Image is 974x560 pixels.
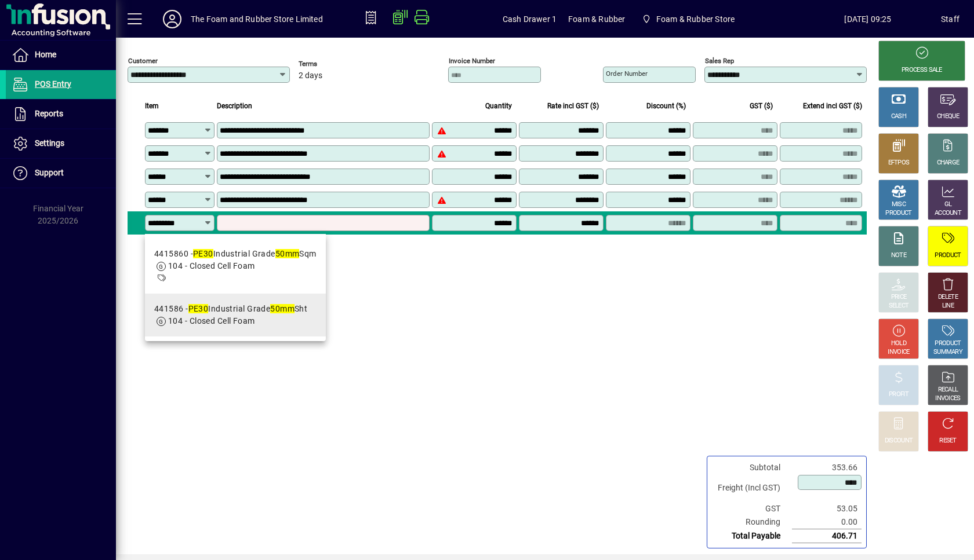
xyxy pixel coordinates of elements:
[606,69,648,78] mat-label: Order number
[35,109,63,118] span: Reports
[938,386,958,394] div: RECALL
[299,60,368,68] span: Terms
[941,10,960,28] div: Staff
[128,57,158,65] mat-label: Customer
[885,209,911,218] div: PRODUCT
[35,138,64,148] span: Settings
[712,515,792,529] td: Rounding
[154,248,317,260] div: 4415860 - Industrial Grade Sqm
[902,66,942,75] div: PROCESS SALE
[939,437,957,445] div: RESET
[712,529,792,543] td: Total Payable
[712,461,792,474] td: Subtotal
[937,112,959,121] div: CHEQUE
[935,394,960,403] div: INVOICES
[6,41,116,69] a: Home
[792,515,862,529] td: 0.00
[191,10,323,28] div: The Foam and Rubber Store Limited
[449,57,495,65] mat-label: Invoice number
[35,79,71,89] span: POS Entry
[705,57,734,65] mat-label: Sales rep
[891,251,906,260] div: NOTE
[888,159,910,167] div: EFTPOS
[944,200,952,209] div: GL
[145,100,159,112] span: Item
[935,339,961,348] div: PRODUCT
[888,348,909,357] div: INVOICE
[937,159,960,167] div: CHARGE
[712,502,792,515] td: GST
[6,159,116,188] a: Support
[168,316,255,325] span: 104 - Closed Cell Foam
[275,249,300,258] em: 50mm
[270,304,295,313] em: 50mm
[154,303,307,315] div: 441586 - Industrial Grade Sht
[935,251,961,260] div: PRODUCT
[891,293,907,302] div: PRICE
[6,100,116,129] a: Reports
[792,502,862,515] td: 53.05
[547,100,599,112] span: Rate incl GST ($)
[656,10,735,28] span: Foam & Rubber Store
[933,348,962,357] div: SUMMARY
[938,293,958,302] div: DELETE
[792,529,862,543] td: 406.71
[889,302,909,310] div: SELECT
[889,390,908,399] div: PROFIT
[935,209,961,218] div: ACCOUNT
[145,294,326,336] mat-option: 441586 - PE30 Industrial Grade 50mm Sht
[803,100,862,112] span: Extend incl GST ($)
[6,129,116,158] a: Settings
[795,10,941,28] span: [DATE] 09:25
[942,302,954,310] div: LINE
[35,168,64,177] span: Support
[168,261,255,270] span: 104 - Closed Cell Foam
[35,50,56,59] span: Home
[637,9,739,30] span: Foam & Rubber Store
[885,437,913,445] div: DISCOUNT
[299,71,322,80] span: 2 days
[503,10,557,28] span: Cash Drawer 1
[891,339,906,348] div: HOLD
[188,304,209,313] em: PE30
[217,100,252,112] span: Description
[193,249,213,258] em: PE30
[568,10,625,28] span: Foam & Rubber
[145,239,326,294] mat-option: 4415860 - PE30 Industrial Grade 50mm Sqm
[712,474,792,502] td: Freight (Incl GST)
[750,100,773,112] span: GST ($)
[154,9,191,30] button: Profile
[891,112,906,121] div: CASH
[646,100,686,112] span: Discount (%)
[485,100,512,112] span: Quantity
[792,461,862,474] td: 353.66
[892,200,906,209] div: MISC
